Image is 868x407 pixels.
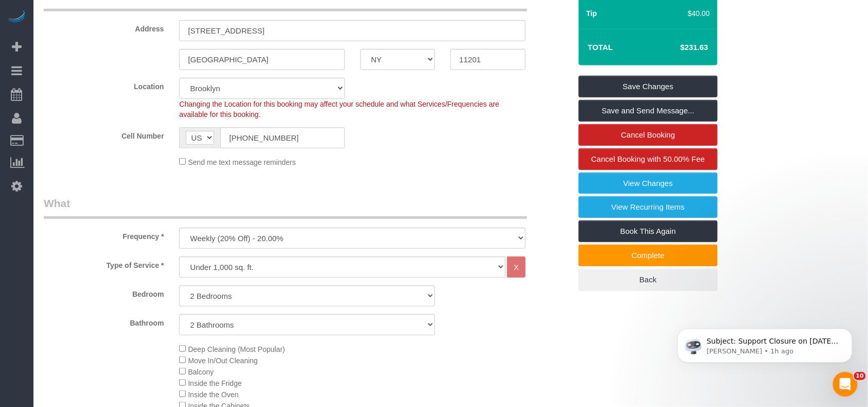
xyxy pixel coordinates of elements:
[650,43,708,52] h4: $231.63
[833,372,858,397] iframe: Intercom live chat
[36,257,171,270] label: Type of Service *
[579,173,718,194] a: View Changes
[579,269,718,291] a: Back
[188,379,241,387] span: Inside the Fridge
[579,196,718,218] a: View Recurring Items
[579,221,718,242] a: Book This Again
[179,100,499,118] span: Changing the Location for this booking may affect your schedule and what Services/Frequencies are...
[36,127,171,141] label: Cell Number
[579,100,718,122] a: Save and Send Message...
[36,78,171,92] label: Location
[6,10,27,25] img: Automaid Logo
[579,124,718,146] a: Cancel Booking
[662,307,868,379] iframe: Intercom notifications message
[579,148,718,170] a: Cancel Booking with 50.00% Fee
[854,372,866,380] span: 10
[44,196,527,219] legend: What
[188,158,296,166] span: Send me text message reminders
[36,285,171,299] label: Bedroom
[36,314,171,328] label: Bathroom
[188,345,285,353] span: Deep Cleaning (Most Popular)
[592,155,705,163] span: Cancel Booking with 50.00% Fee
[188,368,214,376] span: Balcony
[220,127,344,148] input: Cell Number
[679,8,710,19] div: $40.00
[586,8,597,19] label: Tip
[36,20,171,34] label: Address
[36,228,171,242] label: Frequency *
[188,357,257,365] span: Move In/Out Cleaning
[188,391,238,399] span: Inside the Oven
[450,49,526,70] input: Zip Code
[579,245,718,266] a: Complete
[579,76,718,97] a: Save Changes
[588,43,613,52] strong: Total
[179,49,344,70] input: City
